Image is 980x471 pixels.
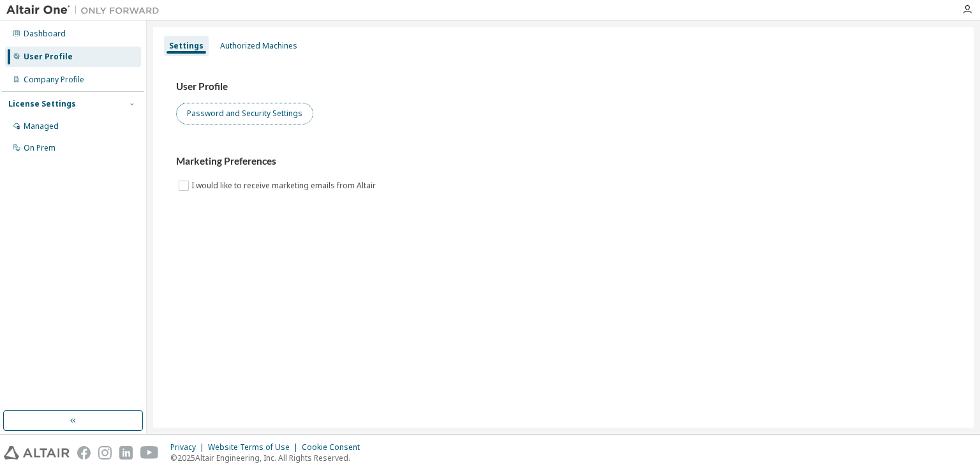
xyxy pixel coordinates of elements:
div: Privacy [170,442,208,452]
img: Altair One [6,4,166,17]
img: instagram.svg [98,446,112,460]
div: Dashboard [24,29,66,39]
h3: Marketing Preferences [176,155,951,168]
img: altair_logo.svg [4,446,70,460]
div: On Prem [24,143,56,153]
div: License Settings [8,99,76,109]
label: I would like to receive marketing emails from Altair [191,178,378,193]
img: linkedin.svg [119,446,133,460]
h3: User Profile [176,80,951,93]
div: Website Terms of Use [208,442,302,452]
img: youtube.svg [140,446,159,460]
div: Authorized Machines [220,41,297,51]
div: Settings [169,41,204,51]
div: Company Profile [24,75,84,85]
button: Password and Security Settings [176,103,313,124]
p: © 2025 Altair Engineering, Inc. All Rights Reserved. [170,452,367,463]
div: Cookie Consent [302,442,367,452]
div: User Profile [24,52,73,62]
img: facebook.svg [77,446,91,460]
div: Managed [24,121,59,131]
